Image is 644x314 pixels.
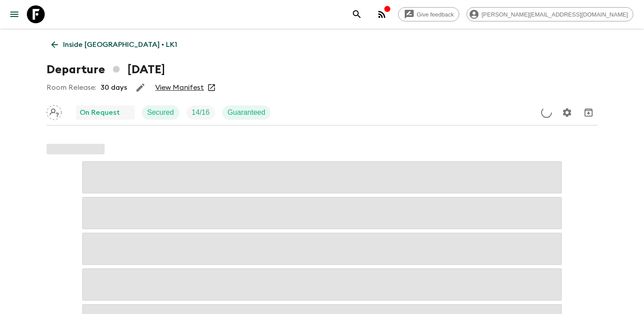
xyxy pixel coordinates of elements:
[538,104,555,121] button: Update Price, Early Bird Discount and Costs
[80,107,120,118] p: On Request
[101,82,127,93] p: 30 days
[466,7,633,21] div: [PERSON_NAME][EMAIL_ADDRESS][DOMAIN_NAME]
[47,82,96,93] p: Room Release:
[47,36,182,54] a: Inside [GEOGRAPHIC_DATA] • LK1
[63,39,177,50] p: Inside [GEOGRAPHIC_DATA] • LK1
[142,105,179,120] div: Secured
[558,104,576,121] button: Settings
[5,5,23,23] button: menu
[398,7,459,21] a: Give feedback
[147,107,174,118] p: Secured
[155,83,204,92] a: View Manifest
[47,108,62,115] span: Assign pack leader
[186,105,215,120] div: Trip Fill
[580,104,597,121] button: Archive (Completed, Cancelled or Unsynced Departures only)
[47,61,165,79] h1: Departure [DATE]
[192,107,210,118] p: 14 / 16
[348,5,366,23] button: search adventures
[228,107,266,118] p: Guaranteed
[477,11,633,18] span: [PERSON_NAME][EMAIL_ADDRESS][DOMAIN_NAME]
[412,11,459,18] span: Give feedback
